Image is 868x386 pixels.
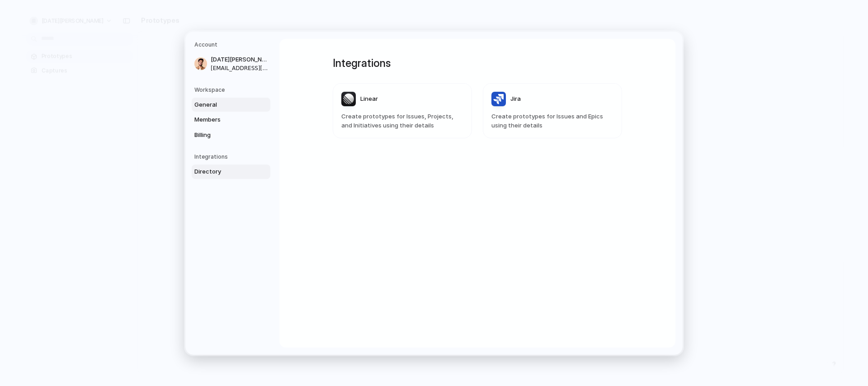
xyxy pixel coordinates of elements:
h5: Workspace [194,85,270,94]
span: Jira [510,94,521,104]
span: [EMAIL_ADDRESS][DOMAIN_NAME] [211,64,269,72]
span: Linear [360,94,378,104]
h5: Account [194,41,270,49]
span: General [194,100,252,109]
a: Members [192,113,270,127]
a: Directory [192,165,270,179]
span: Directory [194,167,252,176]
a: [DATE][PERSON_NAME][EMAIL_ADDRESS][DOMAIN_NAME] [192,52,270,75]
span: Create prototypes for Issues and Epics using their details [491,112,613,130]
span: Members [194,115,252,124]
h1: Integrations [333,55,622,71]
span: [DATE][PERSON_NAME] [211,55,269,64]
a: Billing [192,127,270,142]
a: General [192,97,270,112]
span: Create prototypes for Issues, Projects, and Initiatives using their details [341,112,463,130]
h5: Integrations [194,153,270,161]
span: Billing [194,130,252,139]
